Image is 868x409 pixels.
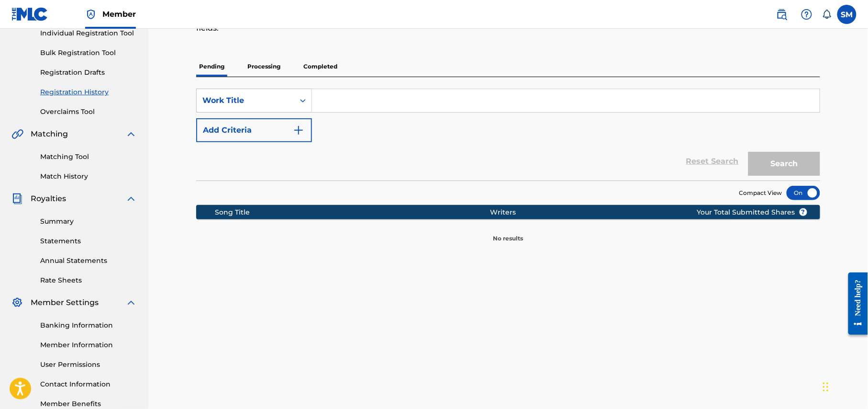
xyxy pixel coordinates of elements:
a: Bulk Registration Tool [40,48,137,58]
img: search [776,9,788,20]
a: Individual Registration Tool [40,28,137,38]
span: ? [800,208,807,216]
img: expand [125,128,137,140]
a: Member Benefits [40,399,137,409]
a: Match History [40,171,137,182]
img: expand [125,297,137,308]
a: Statements [40,236,137,246]
a: Public Search [772,5,791,24]
a: User Permissions [40,360,137,370]
span: Member [102,9,136,20]
a: Registration History [40,87,137,97]
img: Top Rightsholder [85,9,97,20]
p: No results [493,223,523,243]
img: Matching [11,128,23,140]
div: Writers [490,207,727,217]
button: Add Criteria [196,118,312,142]
img: 9d2ae6d4665cec9f34b9.svg [293,125,304,136]
span: Royalties [31,193,66,204]
img: MLC Logo [11,7,48,21]
a: Banking Information [40,320,137,330]
a: Member Information [40,340,137,350]
a: Annual Statements [40,256,137,266]
a: Summary [40,216,137,227]
img: help [801,9,812,20]
span: Compact View [739,189,782,197]
a: Registration Drafts [40,68,137,78]
div: Help [797,5,816,24]
p: Processing [245,57,283,77]
img: Royalties [11,193,23,204]
a: Rate Sheets [40,275,137,285]
div: Work Title [202,95,289,106]
form: Search Form [196,89,820,181]
p: Pending [196,57,227,77]
div: Notifications [822,10,832,19]
span: Member Settings [31,297,99,308]
iframe: Resource Center [841,265,868,342]
span: Your Total Submitted Shares [697,207,808,217]
iframe: Chat Widget [820,363,868,409]
a: Matching Tool [40,152,137,162]
img: Member Settings [11,297,23,308]
img: expand [125,193,137,204]
div: User Menu [837,5,857,24]
div: Song Title [215,207,490,217]
span: Matching [31,128,68,140]
p: Completed [300,57,340,77]
div: Drag [823,373,829,401]
a: Overclaims Tool [40,107,137,117]
a: Contact Information [40,379,137,389]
